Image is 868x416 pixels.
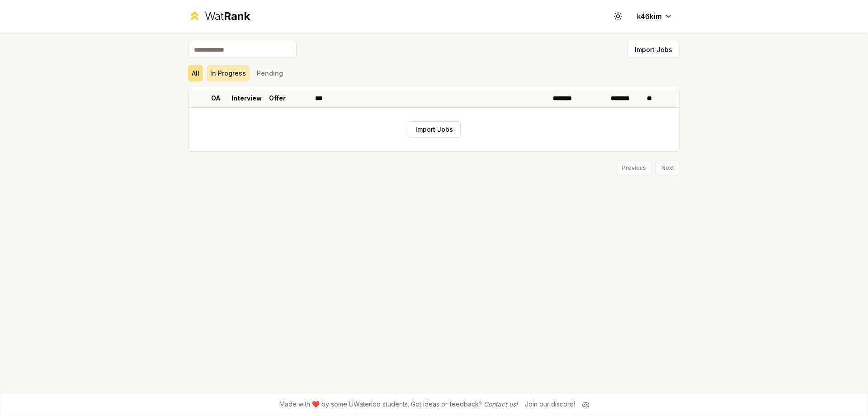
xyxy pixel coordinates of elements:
[211,94,221,103] p: OA
[207,65,250,81] button: In Progress
[408,121,461,138] button: Import Jobs
[630,8,680,24] button: k46kim
[205,9,250,24] div: Wat
[484,400,518,408] a: Contact us!
[188,9,250,24] a: WatRank
[231,94,262,103] p: Interview
[188,65,203,81] button: All
[253,65,287,81] button: Pending
[627,42,680,58] button: Import Jobs
[637,11,662,22] span: k46kim
[525,400,575,409] div: Join our discord!
[269,94,286,103] p: Offer
[224,10,250,23] span: Rank
[279,400,518,409] span: Made with ❤️ by some UWaterloo students. Got ideas or feedback?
